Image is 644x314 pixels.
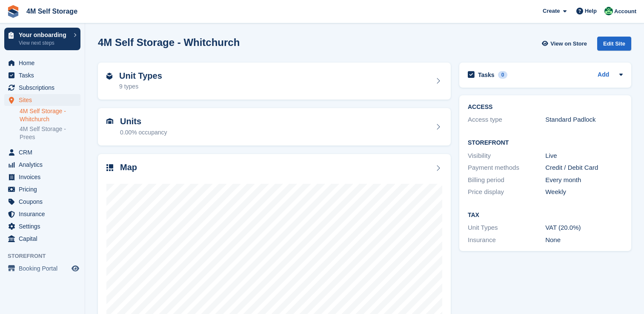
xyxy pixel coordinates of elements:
[19,82,70,94] span: Subscriptions
[19,220,70,232] span: Settings
[19,171,70,183] span: Invoices
[23,4,81,18] a: 4M Self Storage
[70,263,80,274] a: Preview store
[98,63,451,100] a: Unit Types 9 types
[468,175,545,185] div: Billing period
[468,223,545,233] div: Unit Types
[7,5,20,18] img: stora-icon-8386f47178a22dfd0bd8f6a31ec36ba5ce8667c1dd55bd0f319d3a0aa187defe.svg
[545,151,623,161] div: Live
[4,82,80,94] a: menu
[545,223,623,233] div: VAT (20.0%)
[4,233,80,245] a: menu
[19,183,70,195] span: Pricing
[614,7,636,16] span: Account
[19,69,70,81] span: Tasks
[598,70,609,80] a: Add
[19,146,70,158] span: CRM
[545,163,623,173] div: Credit / Debit Card
[468,104,623,111] h2: ACCESS
[120,128,167,137] div: 0.00% occupancy
[106,73,112,80] img: unit-type-icn-2b2737a686de81e16bb02015468b77c625bbabd49415b5ef34ead5e3b44a266d.svg
[4,146,80,158] a: menu
[106,118,113,124] img: unit-icn-7be61d7bf1b0ce9d3e12c5938cc71ed9869f7b940bace4675aadf7bd6d80202e.svg
[545,115,623,125] div: Standard Padlock
[98,108,451,146] a: Units 0.00% occupancy
[4,196,80,208] a: menu
[98,37,240,48] h2: 4M Self Storage - Whitchurch
[597,37,631,51] div: Edit Site
[4,57,80,69] a: menu
[19,196,70,208] span: Coupons
[468,212,623,219] h2: Tax
[468,151,545,161] div: Visibility
[604,7,613,15] img: Louise Allmark
[19,233,70,245] span: Capital
[4,263,80,274] a: menu
[545,175,623,185] div: Every month
[8,252,85,260] span: Storefront
[20,125,80,141] a: 4M Self Storage - Prees
[543,7,560,15] span: Create
[468,187,545,197] div: Price display
[478,71,495,79] h2: Tasks
[19,208,70,220] span: Insurance
[585,7,597,15] span: Help
[541,37,590,51] a: View on Store
[4,208,80,220] a: menu
[545,235,623,245] div: None
[120,117,167,126] h2: Units
[106,164,113,171] img: map-icn-33ee37083ee616e46c38cad1a60f524a97daa1e2b2c8c0bc3eb3415660979fc1.svg
[20,107,80,123] a: 4M Self Storage - Whitchurch
[468,115,545,125] div: Access type
[4,220,80,232] a: menu
[19,39,69,47] p: View next steps
[119,82,162,91] div: 9 types
[19,263,70,274] span: Booking Portal
[19,94,70,106] span: Sites
[120,163,137,172] h2: Map
[468,140,623,146] h2: Storefront
[4,183,80,195] a: menu
[468,163,545,173] div: Payment methods
[498,71,508,79] div: 0
[119,71,162,81] h2: Unit Types
[597,37,631,54] a: Edit Site
[4,159,80,171] a: menu
[468,235,545,245] div: Insurance
[4,69,80,81] a: menu
[550,40,587,48] span: View on Store
[19,32,69,38] p: Your onboarding
[4,171,80,183] a: menu
[4,94,80,106] a: menu
[19,57,70,69] span: Home
[19,159,70,171] span: Analytics
[4,28,80,50] a: Your onboarding View next steps
[545,187,623,197] div: Weekly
